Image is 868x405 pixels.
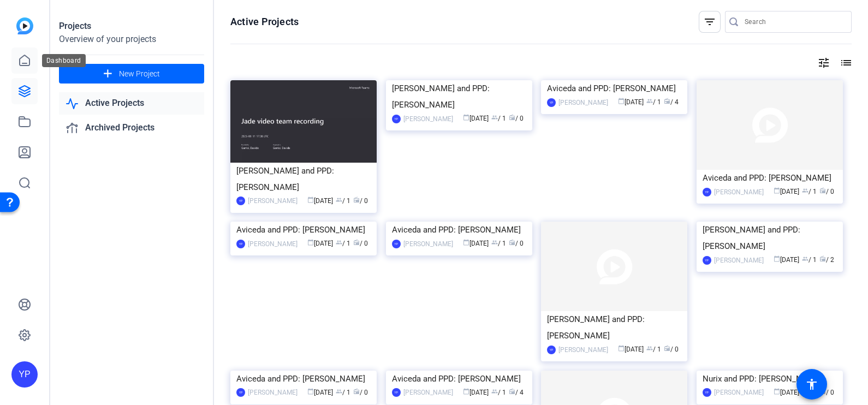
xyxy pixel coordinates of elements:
span: / 0 [353,197,368,205]
mat-icon: tune [817,56,830,69]
span: group [336,196,342,203]
span: / 0 [819,188,834,195]
span: radio [819,255,826,262]
span: group [491,388,498,395]
span: [DATE] [463,389,489,396]
div: [PERSON_NAME] [248,195,298,206]
div: Aviceda and PPD: [PERSON_NAME] [236,371,371,387]
div: YP [392,115,401,123]
span: / 1 [336,389,350,396]
span: / 0 [353,389,368,396]
span: / 1 [646,98,661,106]
span: group [802,255,808,262]
span: / 4 [509,389,524,396]
span: [DATE] [307,389,333,396]
h1: Active Projects [230,15,299,28]
span: group [646,98,653,104]
button: New Project [59,64,204,84]
div: [PERSON_NAME] [714,187,764,198]
div: Aviceda and PPD: [PERSON_NAME] [392,222,526,238]
div: [PERSON_NAME] [403,387,453,398]
span: calendar_today [307,196,314,203]
div: YP [236,388,245,397]
img: blue-gradient.svg [16,17,33,34]
div: [PERSON_NAME] [248,387,298,398]
span: group [646,345,653,352]
span: [DATE] [618,346,644,353]
div: Overview of your projects [59,33,204,46]
div: YP [11,361,38,388]
span: calendar_today [307,388,314,395]
mat-icon: list [839,56,852,69]
span: / 1 [491,389,506,396]
div: [PERSON_NAME] [558,97,608,108]
div: [PERSON_NAME] and PPD: [PERSON_NAME] [547,311,681,344]
span: group [336,239,342,246]
div: [PERSON_NAME] [714,387,764,398]
span: calendar_today [307,239,314,246]
div: [PERSON_NAME] and PPD: [PERSON_NAME] [392,80,526,113]
span: [DATE] [463,240,489,247]
span: / 1 [336,197,350,205]
div: Aviceda and PPD: [PERSON_NAME] [236,222,371,238]
span: calendar_today [618,98,625,104]
span: radio [353,239,360,246]
span: group [491,114,498,121]
span: / 0 [509,115,524,122]
div: Aviceda and PPD: [PERSON_NAME] [392,371,526,387]
div: Nurix and PPD: [PERSON_NAME] [703,371,837,387]
span: group [802,187,808,194]
span: / 1 [802,188,817,195]
span: [DATE] [463,115,489,122]
span: [DATE] [774,256,799,264]
span: radio [664,98,670,104]
div: [PERSON_NAME] [403,239,453,249]
span: / 1 [336,240,350,247]
span: New Project [119,68,160,80]
div: [PERSON_NAME] [248,239,298,249]
span: [DATE] [774,389,799,396]
div: [PERSON_NAME] [714,255,764,266]
span: / 1 [491,240,506,247]
div: [PERSON_NAME] and PPD: [PERSON_NAME] [703,222,837,254]
span: calendar_today [463,388,469,395]
div: Dashboard [42,54,86,67]
span: [DATE] [618,98,644,106]
span: radio [664,345,670,352]
div: YP [236,240,245,248]
mat-icon: add [101,67,115,81]
div: YP [703,188,711,196]
div: YP [236,196,245,205]
span: group [336,388,342,395]
input: Search [745,15,843,28]
div: YP [547,98,556,107]
mat-icon: accessibility [805,378,818,391]
span: [DATE] [774,188,799,195]
div: Aviceda and PPD: [PERSON_NAME] [703,170,837,186]
span: group [491,239,498,246]
mat-icon: filter_list [703,15,716,28]
span: radio [509,114,515,121]
span: radio [353,388,360,395]
a: Archived Projects [59,117,204,139]
span: calendar_today [618,345,625,352]
div: [PERSON_NAME] and PPD: [PERSON_NAME] [236,163,371,195]
span: calendar_today [774,187,780,194]
span: / 0 [509,240,524,247]
span: [DATE] [307,197,333,205]
a: Active Projects [59,92,204,115]
span: radio [819,187,826,194]
span: calendar_today [774,255,780,262]
div: YP [392,388,401,397]
span: radio [509,388,515,395]
span: calendar_today [463,114,469,121]
span: / 0 [819,389,834,396]
span: / 1 [802,256,817,264]
span: / 1 [491,115,506,122]
span: calendar_today [774,388,780,395]
div: Aviceda and PPD: [PERSON_NAME] [547,80,681,97]
span: [DATE] [307,240,333,247]
span: / 4 [664,98,679,106]
div: YP [703,256,711,265]
span: calendar_today [463,239,469,246]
